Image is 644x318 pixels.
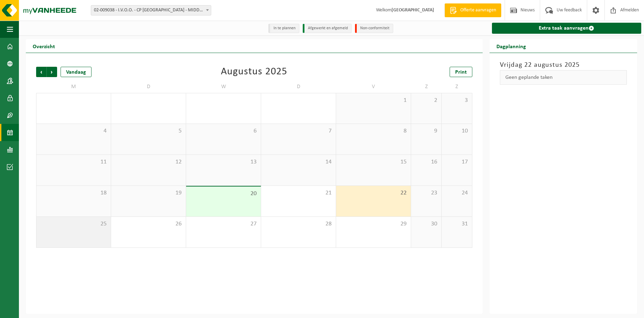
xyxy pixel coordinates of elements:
span: 18 [40,189,107,197]
a: Print [450,67,472,77]
span: 26 [115,220,182,228]
span: 9 [415,127,438,135]
a: Offerte aanvragen [444,3,501,17]
span: 22 [340,189,407,197]
span: 30 [415,220,438,228]
span: 11 [40,158,107,166]
span: 27 [190,220,257,228]
span: 13 [190,158,257,166]
span: 2 [415,97,438,104]
td: M [36,81,111,93]
span: 02-009038 - I.V.O.O. - CP MIDDELKERKE - MIDDELKERKE [91,6,211,15]
td: V [336,81,411,93]
h3: Vrijdag 22 augustus 2025 [500,60,627,70]
span: 21 [265,189,332,197]
span: 15 [340,158,407,166]
span: 7 [265,127,332,135]
span: Volgende [47,67,57,77]
td: Z [411,81,442,93]
li: Non-conformiteit [355,24,393,33]
span: 28 [265,220,332,228]
div: Geen geplande taken [500,70,627,85]
span: 31 [445,220,469,228]
span: Print [455,70,467,75]
span: 20 [190,190,257,198]
span: 12 [115,158,182,166]
span: 02-009038 - I.V.O.O. - CP MIDDELKERKE - MIDDELKERKE [91,5,211,15]
span: 4 [40,127,107,135]
span: 17 [445,158,469,166]
span: Vorige [36,67,46,77]
span: 19 [115,189,182,197]
td: Z [442,81,472,93]
span: 3 [445,97,469,104]
div: Vandaag [61,67,92,77]
span: 29 [340,220,407,228]
td: W [186,81,261,93]
span: 23 [415,189,438,197]
strong: [GEOGRAPHIC_DATA] [391,8,434,13]
h2: Dagplanning [490,39,533,53]
span: 5 [115,127,182,135]
span: 14 [265,158,332,166]
span: 6 [190,127,257,135]
span: 10 [445,127,469,135]
span: Offerte aanvragen [459,7,498,14]
td: D [261,81,336,93]
span: 8 [340,127,407,135]
div: Augustus 2025 [221,67,287,77]
td: D [111,81,186,93]
h2: Overzicht [26,39,62,53]
a: Extra taak aanvragen [492,23,641,34]
span: 16 [415,158,438,166]
li: Afgewerkt en afgemeld [303,24,352,33]
span: 25 [40,220,107,228]
span: 24 [445,189,469,197]
li: In te plannen [268,24,299,33]
span: 1 [340,97,407,104]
